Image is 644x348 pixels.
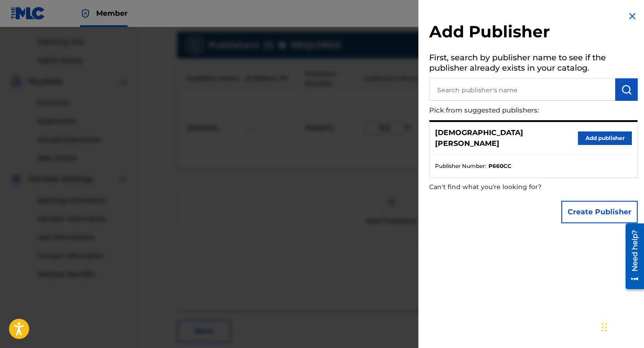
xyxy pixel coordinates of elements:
[435,162,486,170] span: Publisher Number :
[435,127,578,149] p: [DEMOGRAPHIC_DATA][PERSON_NAME]
[602,314,607,341] div: Drag
[429,178,586,196] p: Can't find what you're looking for?
[489,162,511,170] strong: P660CC
[619,220,644,293] iframe: Resource Center
[429,78,615,101] input: Search publisher's name
[429,101,586,120] p: Pick from suggested publishers:
[578,131,632,145] button: Add publisher
[11,7,45,20] img: MLC Logo
[599,305,644,348] iframe: Chat Widget
[621,84,632,95] img: Search Works
[429,22,638,45] h2: Add Publisher
[80,8,91,19] img: Top Rightsholder
[561,201,638,223] button: Create Publisher
[96,8,128,18] span: Member
[429,50,638,78] h5: First, search by publisher name to see if the publisher already exists in your catalog.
